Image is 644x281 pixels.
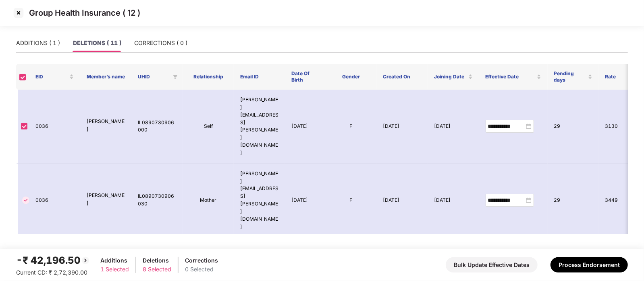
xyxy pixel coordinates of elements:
[134,39,187,47] div: CORRECTIONS ( 0 )
[486,74,535,80] span: Effective Date
[12,6,25,19] img: svg+xml;base64,PHN2ZyBpZD0iQ3Jvc3MtMzJ4MzIiIHhtbG5zPSJodHRwOi8vd3d3LnczLm9yZy8yMDAwL3N2ZyIgd2lkdG...
[131,90,183,164] td: IL0890730906000
[183,90,234,164] td: Self
[173,74,178,79] span: filter
[446,257,538,273] button: Bulk Update Effective Dates
[376,90,428,164] td: [DATE]
[554,70,586,83] span: Pending days
[29,64,80,90] th: EID
[234,64,285,90] th: Email ID
[428,90,479,164] td: [DATE]
[100,265,129,274] div: 1 Selected
[16,253,90,268] div: -₹ 42,196.50
[29,90,80,164] td: 0036
[548,64,599,90] th: Pending days
[428,164,479,238] td: [DATE]
[29,164,80,238] td: 0036
[548,90,599,164] td: 29
[548,164,599,238] td: 29
[185,256,218,265] div: Corrections
[434,74,467,80] span: Joining Date
[183,164,234,238] td: Mother
[551,257,628,273] button: Process Endorsement
[131,164,183,238] td: IL0890730906030
[16,269,87,276] span: Current CD: ₹ 2,72,390.00
[21,195,31,205] img: svg+xml;base64,PHN2ZyBpZD0iVGljay0zMngzMiIgeG1sbnM9Imh0dHA6Ly93d3cudzMub3JnLzIwMDAvc3ZnIiB3aWR0aD...
[138,74,170,80] span: UHID
[35,74,68,80] span: EID
[183,64,234,90] th: Relationship
[29,8,140,18] p: Group Health Insurance ( 12 )
[325,164,376,238] td: F
[285,64,325,90] th: Date Of Birth
[80,64,131,90] th: Member’s name
[479,64,548,90] th: Effective Date
[234,164,285,238] td: [PERSON_NAME][EMAIL_ADDRESS][PERSON_NAME][DOMAIN_NAME]
[185,265,218,274] div: 0 Selected
[87,118,125,133] p: [PERSON_NAME]
[325,64,376,90] th: Gender
[143,265,171,274] div: 8 Selected
[376,164,428,238] td: [DATE]
[73,39,121,47] div: DELETIONS ( 11 )
[428,64,479,90] th: Joining Date
[171,72,179,82] span: filter
[81,256,90,265] img: svg+xml;base64,PHN2ZyBpZD0iQmFjay0yMHgyMCIgeG1sbnM9Imh0dHA6Ly93d3cudzMub3JnLzIwMDAvc3ZnIiB3aWR0aD...
[285,164,325,238] td: [DATE]
[285,90,325,164] td: [DATE]
[87,192,125,207] p: [PERSON_NAME]
[234,90,285,164] td: [PERSON_NAME][EMAIL_ADDRESS][PERSON_NAME][DOMAIN_NAME]
[376,64,428,90] th: Created On
[325,90,376,164] td: F
[143,256,171,265] div: Deletions
[100,256,129,265] div: Additions
[16,39,60,47] div: ADDITIONS ( 1 )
